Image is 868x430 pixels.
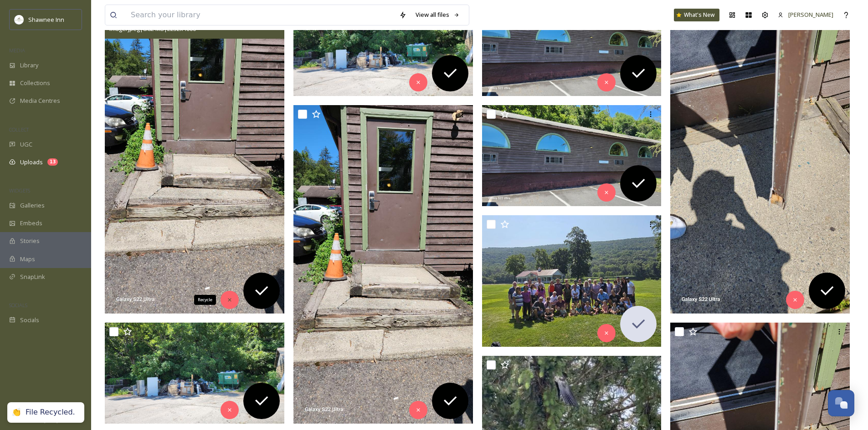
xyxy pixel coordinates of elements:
[411,6,464,24] a: View all files
[20,61,38,70] span: Library
[482,215,662,347] img: ext_1754498292.030373_michelle_maier@yahoo.com-MAIERAMA 2025.jpg
[194,295,216,305] div: Recycle
[15,15,24,24] img: shawnee-300x300.jpg
[674,9,719,21] a: What's New
[293,105,473,424] img: ext_1755186839.033873_peipingmao88@hotmail.com-20250809_141313.jpg
[20,140,32,149] span: UGC
[20,158,43,167] span: Uploads
[12,408,21,417] div: 👏
[20,79,50,87] span: Collections
[9,126,29,133] span: COLLECT
[20,219,42,228] span: Embeds
[20,273,45,281] span: SnapLink
[20,316,39,324] span: Socials
[20,201,45,210] span: Galleries
[20,237,40,245] span: Stories
[482,105,662,206] img: ext_1755186839.036661_peipingmao88@hotmail.com-20250809_141338.jpg
[9,47,25,54] span: MEDIA
[26,408,75,417] div: File Recycled.
[20,96,60,105] span: Media Centres
[828,390,854,416] button: Open Chat
[773,6,838,24] a: [PERSON_NAME]
[126,5,395,25] input: Search your library
[47,158,58,166] div: 13
[20,255,35,263] span: Maps
[788,10,833,19] span: [PERSON_NAME]
[105,323,284,424] img: ext_1755186839.034925_peipingmao88@hotmail.com-20250809_141303.jpg
[9,187,30,194] span: WIDGETS
[9,302,27,309] span: SOCIALS
[28,15,64,24] span: Shawnee Inn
